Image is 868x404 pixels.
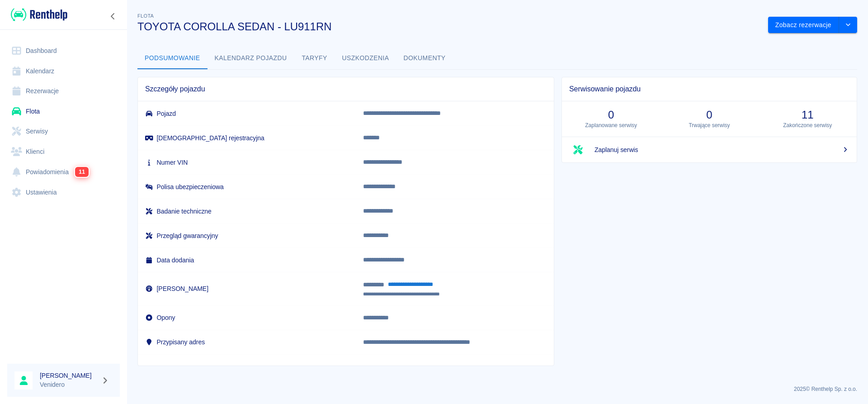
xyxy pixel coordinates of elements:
a: 0Zaplanowane serwisy [562,101,660,137]
a: Ustawienia [7,182,120,203]
h6: [DEMOGRAPHIC_DATA] rejestracyjna [145,133,349,143]
button: Uszkodzenia [335,48,396,69]
h6: Opony [145,313,349,322]
a: Klienci [7,142,120,162]
p: Zakończone serwisy [766,121,849,129]
button: Podsumowanie [137,48,208,69]
a: Serwisy [7,121,120,142]
span: Zaplanuj serwis [594,145,849,155]
a: Dashboard [7,41,120,61]
button: Taryfy [294,48,335,69]
a: Rezerwacje [7,81,120,101]
h6: Numer VIN [145,158,349,167]
p: Zaplanowane serwisy [569,121,653,129]
p: Trwające serwisy [667,121,751,129]
h6: Polisa ubezpieczeniowa [145,182,349,191]
span: Flota [137,13,154,19]
span: Szczegóły pojazdu [145,85,547,94]
button: Dokumenty [396,48,453,69]
h6: Przegląd gwarancyjny [145,231,349,240]
a: Zaplanuj serwis [562,137,857,162]
a: 0Trwające serwisy [660,101,758,137]
a: Flota [7,101,120,122]
p: 2025 © Renthelp Sp. z o.o. [137,385,857,393]
button: Kalendarz pojazdu [208,48,294,69]
span: 11 [75,167,89,177]
h6: Badanie techniczne [145,207,349,216]
h3: TOYOTA COROLLA SEDAN - LU911RN [137,20,761,33]
h6: [PERSON_NAME] [40,371,98,380]
button: drop-down [839,17,857,33]
a: Powiadomienia11 [7,162,120,182]
button: Zwiń nawigację [106,10,120,22]
a: Renthelp logo [7,7,67,22]
a: 11Zakończone serwisy [759,101,857,137]
a: Kalendarz [7,61,120,81]
h6: Data dodania [145,256,349,265]
h6: [PERSON_NAME] [145,284,349,293]
h6: Przypisany adres [145,337,349,347]
h3: 0 [569,109,653,121]
h3: 11 [766,109,849,121]
button: Zobacz rezerwacje [768,17,839,33]
span: Serwisowanie pojazdu [569,85,849,94]
img: Renthelp logo [11,7,67,22]
h6: Pojazd [145,109,349,118]
h3: 0 [667,109,751,121]
p: Venidero [40,380,98,390]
